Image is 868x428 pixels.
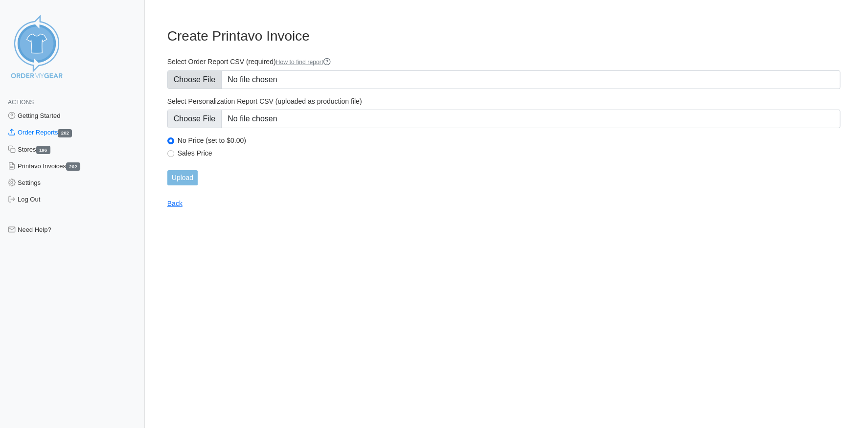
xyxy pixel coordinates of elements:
[167,97,840,106] label: Select Personalization Report CSV (uploaded as production file)
[167,57,840,67] label: Select Order Report CSV (required)
[167,170,198,185] input: Upload
[167,200,183,207] a: Back
[275,59,331,66] a: How to find report
[167,28,840,45] h3: Create Printavo Invoice
[8,99,34,106] span: Actions
[178,136,840,145] label: No Price (set to $0.00)
[178,149,840,158] label: Sales Price
[36,146,50,154] span: 196
[58,129,72,137] span: 202
[66,162,80,171] span: 202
